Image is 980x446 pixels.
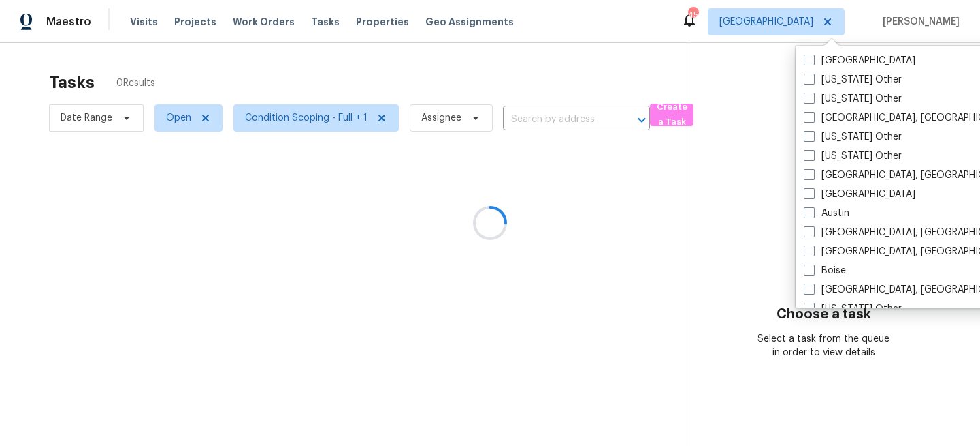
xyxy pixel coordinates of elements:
label: Boise [804,264,846,278]
label: Austin [804,207,849,220]
label: [GEOGRAPHIC_DATA] [804,54,915,68]
label: [US_STATE] Other [804,149,902,163]
label: [US_STATE] Other [804,73,902,87]
div: 45 [688,8,698,22]
label: [US_STATE] Other [804,302,902,316]
label: [GEOGRAPHIC_DATA] [804,188,915,201]
label: [US_STATE] Other [804,130,902,144]
label: [US_STATE] Other [804,92,902,106]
